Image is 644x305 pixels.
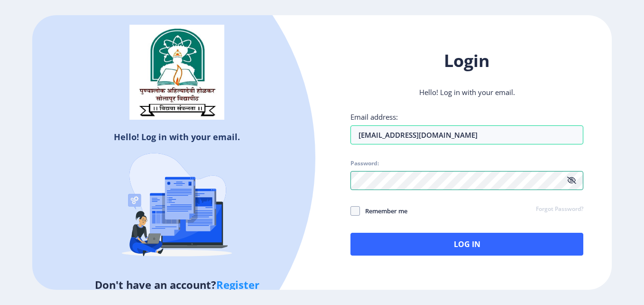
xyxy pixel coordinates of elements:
[360,205,407,217] span: Remember me
[94,134,260,277] img: Recruitment%20Agencies%20(%20verification).svg
[350,112,398,122] label: Email address:
[536,205,583,214] a: Forgot Password?
[350,160,379,167] label: Password:
[129,25,224,120] img: solapur_logo.png
[216,277,259,292] a: Register
[350,49,583,72] h1: Login
[350,87,583,97] p: Hello! Log in with your email.
[350,125,583,144] input: Email address
[350,233,583,256] button: Log In
[39,277,315,292] h5: Don't have an account?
